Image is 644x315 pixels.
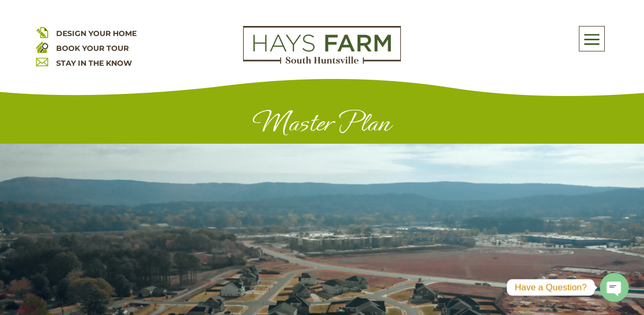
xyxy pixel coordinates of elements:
img: Logo [243,26,401,64]
h1: Master Plan [65,107,580,144]
a: DESIGN YOUR HOME [56,29,137,38]
a: STAY IN THE KNOW [56,58,132,68]
img: book your home tour [36,41,48,53]
a: BOOK YOUR TOUR [56,43,129,53]
a: hays farm homes huntsville development [243,57,401,66]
